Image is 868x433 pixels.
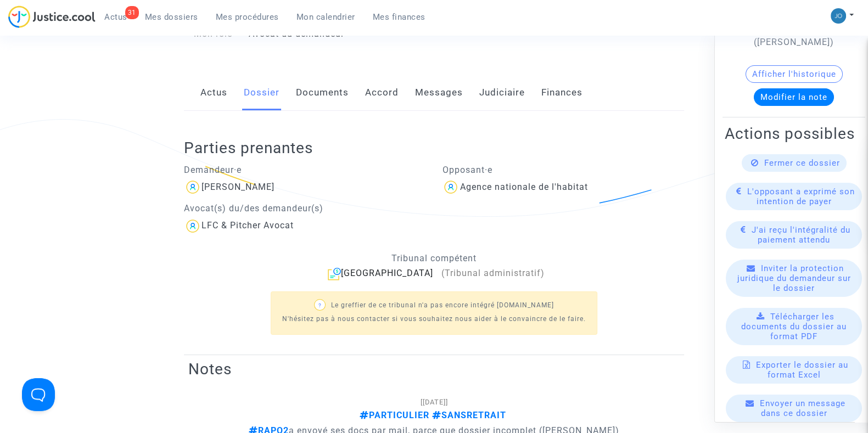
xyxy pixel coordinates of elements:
a: Mes procédures [207,9,288,25]
span: L'opposant a exprimé son intention de payer [747,187,855,206]
a: Dossier [244,75,279,111]
span: ? [318,302,321,308]
a: 31Actus [96,9,136,25]
span: Actus [104,12,127,22]
div: [PERSON_NAME] [201,182,275,192]
h2: Actions possibles [725,124,863,143]
span: (Tribunal administratif) [441,268,545,278]
span: [[DATE]] [420,398,447,406]
span: Mes dossiers [145,12,198,22]
div: Mots-clés [137,65,168,72]
img: icon-user.svg [442,178,460,196]
div: v 4.0.25 [31,18,54,26]
a: Accord [365,75,399,111]
h2: Notes [188,359,680,379]
div: [GEOGRAPHIC_DATA] [184,267,684,280]
div: Domaine [57,65,85,72]
div: Domaine: [DOMAIN_NAME] [29,29,124,37]
a: Actus [200,75,227,111]
iframe: Help Scout Beacon - Open [22,378,55,411]
span: J'ai reçu l'intégralité du paiement attendu [752,225,850,245]
img: tab_keywords_by_traffic_grey.svg [125,64,133,72]
a: Messages [415,75,463,111]
img: icon-user.svg [184,178,201,196]
img: tab_domain_overview_orange.svg [44,64,53,72]
div: Agence nationale de l'habitat [460,182,587,192]
span: Télécharger les documents du dossier au format PDF [741,312,847,341]
span: Exporter le dossier au format Excel [756,360,848,380]
a: Documents [296,75,349,111]
p: Tribunal compétent [184,251,684,265]
a: Mes dossiers [136,9,207,25]
span: Inviter la protection juridique du demandeur sur le dossier [737,263,851,293]
span: Fermer ce dossier [764,158,840,168]
button: Afficher l'historique [746,65,843,83]
a: Judiciaire [479,75,525,111]
img: jc-logo.svg [8,5,96,28]
button: Modifier la note [754,88,834,106]
a: Finances [541,75,583,111]
h2: Parties prenantes [184,138,692,158]
img: website_grey.svg [18,29,26,37]
p: Le greffier de ce tribunal n'a pas encore intégré [DOMAIN_NAME] N'hésitez pas à nous contacter si... [282,299,586,326]
div: 31 [125,6,139,19]
img: icon-user.svg [184,217,201,235]
p: Opposant·e [442,163,684,177]
span: SANSRETRAIT [432,410,506,420]
span: Mes procédures [216,12,279,22]
img: icon-archive.svg [328,267,340,280]
span: Mes finances [373,12,425,22]
div: LFC & Pitcher Avocat [201,220,294,230]
a: Mon calendrier [288,9,364,25]
img: logo_orange.svg [18,18,26,26]
a: Mes finances [364,9,434,25]
img: 45a793c8596a0d21866ab9c5374b5e4b [831,8,846,24]
span: PARTICULIER [359,410,429,420]
p: Demandeur·e [184,163,426,177]
p: Avocat(s) du/des demandeur(s) [184,201,426,215]
span: Mon calendrier [296,12,355,22]
span: Envoyer un message dans ce dossier [760,398,845,418]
